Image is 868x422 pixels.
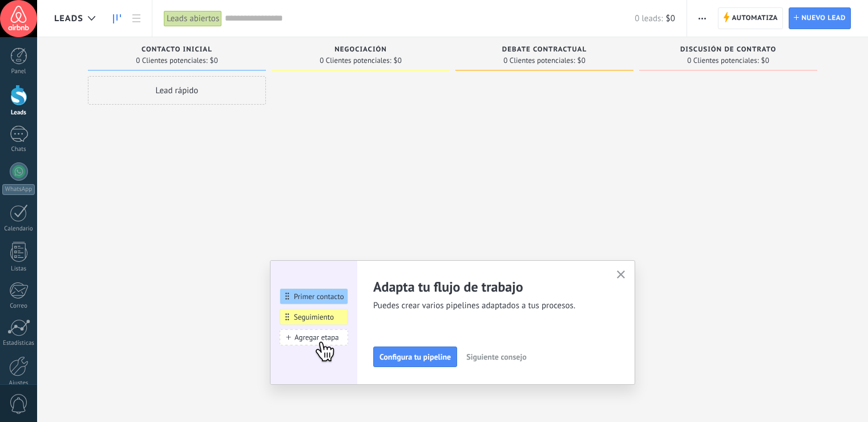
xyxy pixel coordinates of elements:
[94,46,260,55] div: Contacto inicial
[645,46,812,55] div: Discusión de contrato
[210,57,218,64] span: $0
[88,76,266,105] div: Lead rápido
[761,57,769,64] span: $0
[801,8,846,29] span: Nuevo lead
[142,46,212,54] span: Contacto inicial
[2,146,35,153] div: Chats
[461,46,628,55] div: Debate contractual
[394,57,402,64] span: $0
[718,7,783,29] a: Automatiza
[2,109,35,117] div: Leads
[687,57,758,64] span: 0 Clientes potenciales:
[635,13,663,24] span: 0 leads:
[466,353,526,361] span: Siguiente consejo
[54,13,83,24] span: Leads
[373,300,603,312] span: Puedes crear varios pipelines adaptados a tus procesos.
[334,46,387,54] span: Negociación
[2,340,35,347] div: Estadísticas
[164,10,222,27] div: Leads abiertos
[502,46,587,54] span: Debate contractual
[380,353,451,361] span: Configura tu pipeline
[320,57,391,64] span: 0 Clientes potenciales:
[461,348,531,365] button: Siguiente consejo
[2,380,35,387] div: Ajustes
[373,278,603,296] h2: Adapta tu flujo de trabajo
[2,184,35,195] div: WhatsApp
[503,57,575,64] span: 0 Clientes potenciales:
[2,302,35,310] div: Correo
[789,7,851,29] a: Nuevo lead
[578,57,586,64] span: $0
[2,68,35,75] div: Panel
[136,57,207,64] span: 0 Clientes potenciales:
[2,265,35,273] div: Listas
[732,8,778,29] span: Automatiza
[666,13,675,24] span: $0
[680,46,776,54] span: Discusión de contrato
[373,347,457,367] button: Configura tu pipeline
[2,225,35,233] div: Calendario
[277,46,444,55] div: Negociación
